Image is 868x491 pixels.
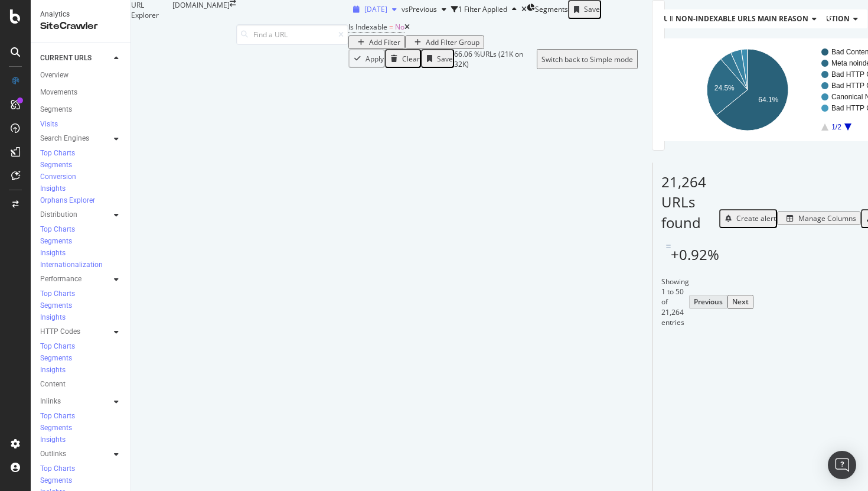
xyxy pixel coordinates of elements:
div: Outlinks [40,448,66,460]
div: Insights [40,248,66,258]
a: Insights [40,247,122,259]
span: vs [402,4,409,14]
a: Segments [40,352,122,364]
span: 2025 Sep. 20th [364,4,387,14]
button: Manage Columns [777,212,861,225]
a: Outlinks [40,448,110,460]
button: Add Filter [348,35,405,49]
div: Internationalization [40,260,103,270]
div: Overview [40,69,68,82]
div: Top Charts [40,411,75,421]
div: Search Engines [40,132,89,145]
div: Save [437,54,453,64]
text: 64.1% [758,96,778,104]
text: 24.5% [714,84,735,92]
a: CURRENT URLS [40,52,110,64]
div: Insights [40,313,66,323]
a: Visits [40,118,70,130]
div: Manage Columns [798,213,856,223]
div: Analytics [40,9,121,19]
div: Insights [40,435,66,445]
div: 1 Filter Applied [458,4,507,14]
div: 66.06 % URLs ( 21K on 32K ) [454,49,537,69]
a: Inlinks [40,395,110,408]
a: Segments [40,235,122,247]
span: Previous [409,4,437,14]
div: Segments [40,236,72,246]
a: Insights [40,364,122,376]
a: Performance [40,273,110,285]
div: Segments [40,476,72,486]
span: = [389,22,393,32]
div: Top Charts [40,225,75,235]
div: Content [40,378,66,391]
a: Top Charts [40,340,122,352]
span: Is Indexable [348,22,387,32]
div: Insights [40,184,66,194]
div: Previous [694,297,723,307]
button: Next [727,295,753,308]
div: Top Charts [40,289,75,299]
img: Equal [666,245,671,248]
div: Segments [40,353,72,363]
a: Conversion [40,171,122,183]
a: Content [40,378,122,391]
button: Add Filter Group [405,35,484,49]
a: HTTP Codes [40,326,110,338]
a: Insights [40,183,122,194]
text: 1/2 [831,123,841,131]
a: Top Charts [40,288,122,300]
div: HTTP Codes [40,326,80,338]
div: Movements [40,86,77,99]
div: Add Filter Group [426,37,479,47]
div: +0.92% [671,245,719,265]
a: Segments [40,422,122,434]
a: Movements [40,86,122,99]
div: Add Filter [369,37,400,47]
div: Insights [40,365,66,375]
div: Apply [366,54,384,64]
a: Top Charts [40,463,122,474]
div: Open Intercom Messenger [828,451,856,479]
a: Top Charts [40,410,122,422]
div: Top Charts [40,342,75,352]
div: Performance [40,273,81,285]
div: Create alert [736,213,776,223]
a: Distribution [40,209,110,221]
a: Top Charts [40,147,122,159]
a: Insights [40,434,122,446]
span: Non-Indexable URLs Main Reason [676,14,808,24]
div: Conversion [40,172,76,182]
div: CURRENT URLS [40,52,92,64]
div: Save [584,4,600,14]
a: Orphans Explorer [40,194,122,206]
button: Save [421,49,454,68]
div: Segments [40,103,72,116]
div: Top Charts [40,148,75,158]
div: Orphans Explorer [40,196,95,206]
div: Inlinks [40,395,61,408]
a: Segments [40,103,122,116]
div: times [521,6,527,13]
span: Indexable / Non-Indexable URLs distribution [670,14,850,24]
div: Switch back to Simple mode [541,54,633,64]
button: Previous [689,295,727,308]
a: Internationalization [40,259,122,271]
div: Top Charts [40,464,75,474]
button: Switch back to Simple mode [537,49,638,69]
button: Apply [348,49,385,68]
div: Next [732,297,749,307]
h4: Indexable / Non-Indexable URLs Distribution [667,9,867,28]
span: No [395,22,404,32]
button: Clear [385,49,421,68]
a: Top Charts [40,223,122,235]
div: Segments [40,301,72,311]
a: Insights [40,311,122,323]
span: 21,264 URLs found [661,172,706,232]
a: Segments [40,159,122,171]
div: Showing 1 to 50 of 21,264 entries [661,277,689,327]
button: Create alert [719,209,777,228]
div: Segments [40,160,72,170]
div: Visits [40,119,58,129]
div: Distribution [40,209,77,221]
